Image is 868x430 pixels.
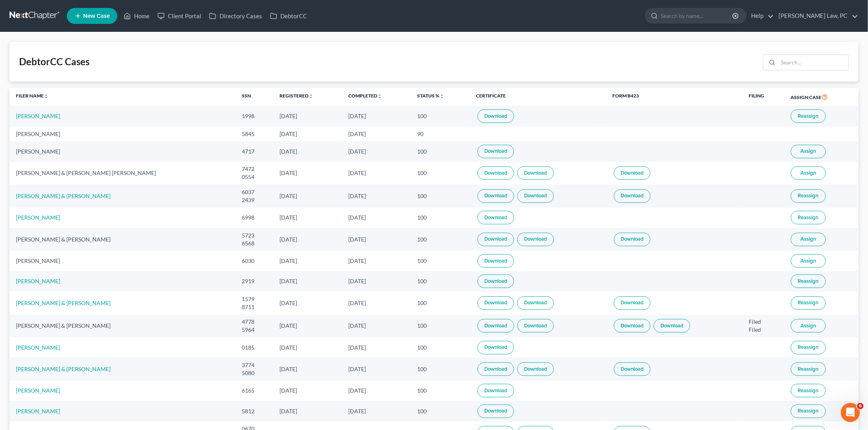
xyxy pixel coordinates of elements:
td: [DATE] [342,126,411,141]
td: 100 [411,315,470,337]
button: Reassign [791,189,826,203]
td: 100 [411,292,470,314]
span: New Case [83,13,110,19]
td: 100 [411,208,470,228]
div: 0185 [242,344,267,352]
button: Reassign [791,341,826,354]
a: Download [614,319,651,333]
td: [DATE] [273,271,342,292]
button: Reassign [791,109,826,123]
a: Download [478,211,514,224]
div: 5812 [242,407,267,415]
a: Download [478,233,514,246]
td: [DATE] [273,185,342,207]
td: [DATE] [273,315,342,337]
input: Search... [778,55,849,70]
a: [PERSON_NAME] [16,387,60,394]
td: [DATE] [342,251,411,271]
a: Client Portal [153,9,205,23]
a: [PERSON_NAME] & [PERSON_NAME] [16,193,111,199]
div: 6568 [242,239,267,247]
span: Reassign [798,214,819,221]
div: [PERSON_NAME] & [PERSON_NAME] [16,235,229,243]
div: 6998 [242,214,267,222]
td: 100 [411,106,470,126]
div: 6165 [242,387,267,395]
th: Certificate [470,88,606,106]
a: Filer Nameunfold_more [16,93,49,99]
div: Filed [749,326,778,334]
button: Reassign [791,384,826,397]
a: Download [654,319,690,333]
button: Reassign [791,296,826,310]
button: Assign [791,233,826,246]
a: Download [614,296,651,310]
td: 100 [411,251,470,271]
iframe: Intercom live chat [841,403,860,422]
a: Download [517,166,554,180]
a: Download [517,296,554,310]
div: [PERSON_NAME] [16,130,229,138]
td: 100 [411,358,470,380]
button: Assign [791,145,826,158]
div: DebtorCC Cases [19,55,89,68]
a: Download [478,319,514,333]
td: [DATE] [342,381,411,401]
th: Form B423 [606,88,742,106]
span: Assign [800,148,816,154]
div: [PERSON_NAME] [16,148,229,156]
div: 4778 [242,318,267,326]
div: 7472 [242,165,267,173]
button: Assign [791,254,826,268]
th: Filing [742,88,784,106]
span: Assign [800,236,816,242]
div: 4717 [242,148,267,156]
td: [DATE] [342,162,411,185]
td: [DATE] [273,208,342,228]
td: [DATE] [273,141,342,161]
td: [DATE] [273,358,342,380]
button: Reassign [791,274,826,288]
a: [PERSON_NAME] [16,278,60,284]
a: Download [478,405,514,418]
i: unfold_more [309,94,313,99]
td: [DATE] [273,228,342,251]
a: [PERSON_NAME] [16,408,60,414]
div: 0554 [242,173,267,181]
div: 2439 [242,196,267,204]
td: [DATE] [342,141,411,161]
td: 100 [411,401,470,421]
i: unfold_more [44,94,49,99]
div: [PERSON_NAME] & [PERSON_NAME] [PERSON_NAME] [16,169,229,177]
a: Download [614,362,651,376]
span: Assign [800,258,816,264]
td: [DATE] [273,292,342,314]
td: [DATE] [342,292,411,314]
i: unfold_more [439,94,444,99]
a: [PERSON_NAME] Law, PC [775,9,858,23]
i: unfold_more [377,94,382,99]
a: [PERSON_NAME] & [PERSON_NAME] [16,300,111,306]
td: 100 [411,141,470,161]
td: 100 [411,381,470,401]
div: 1579 [242,295,267,303]
a: Registeredunfold_more [280,93,313,99]
td: [DATE] [273,126,342,141]
a: Download [614,189,651,203]
div: [PERSON_NAME] & [PERSON_NAME] [16,322,229,330]
td: [DATE] [342,358,411,380]
button: Reassign [791,405,826,418]
a: Download [614,233,651,246]
div: 5080 [242,369,267,377]
span: Assign [800,170,816,176]
a: Completedunfold_more [348,93,382,99]
a: Download [478,296,514,310]
a: Download [478,145,514,158]
td: [DATE] [342,208,411,228]
td: [DATE] [273,381,342,401]
a: [PERSON_NAME] & [PERSON_NAME] [16,366,111,372]
a: Download [517,233,554,246]
span: Reassign [798,113,819,119]
div: 8711 [242,303,267,311]
a: Directory Cases [205,9,266,23]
